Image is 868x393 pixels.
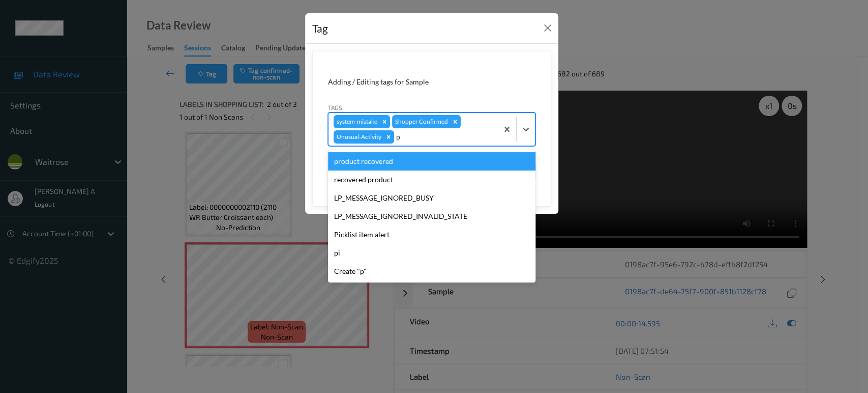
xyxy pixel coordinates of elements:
[450,115,461,128] div: Remove Shopper Confirmed
[328,103,342,112] label: Tags
[392,115,450,128] div: Shopper Confirmed
[328,77,535,87] div: Adding / Editing tags for Sample
[379,115,390,128] div: Remove system-mistake
[328,189,535,207] div: LP_MESSAGE_IGNORED_BUSY
[328,207,535,226] div: LP_MESSAGE_IGNORED_INVALID_STATE
[328,152,535,171] div: product recovered
[328,226,535,244] div: Picklist item alert
[312,20,328,37] div: Tag
[334,115,379,128] div: system-mistake
[328,262,535,280] div: Create "p"
[334,130,383,144] div: Unusual-Activity
[541,21,555,35] button: Close
[328,171,535,189] div: recovered product
[383,130,394,144] div: Remove Unusual-Activity
[328,244,535,262] div: pi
